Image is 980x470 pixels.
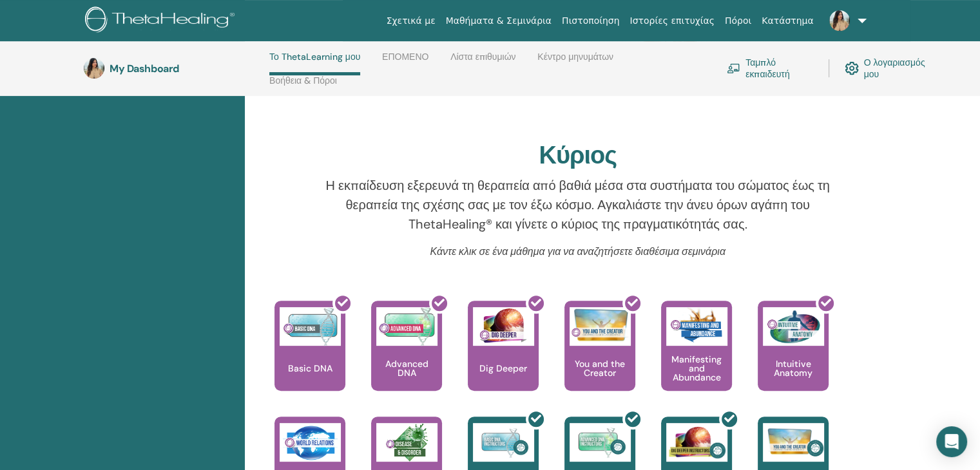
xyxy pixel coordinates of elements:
[450,52,515,72] a: Λίστα επιθυμιών
[758,359,829,377] p: Intuitive Anatomy
[829,10,850,31] img: default.jpg
[557,9,624,33] a: Πιστοποίηση
[661,301,732,417] a: Manifesting and Abundance Manifesting and Abundance
[624,9,719,33] a: Ιστορίες επιτυχίας
[763,423,824,462] img: You and the Creator Instructors
[376,423,437,462] img: Disease and Disorder
[322,244,834,259] p: Κάντε κλικ σε ένα μάθημα για να αναζητήσετε διαθέσιμα σεμινάρια
[280,423,341,462] img: World Relations
[539,141,617,171] h2: Κύριος
[661,355,732,382] p: Manifesting and Abundance
[845,54,933,82] a: Ο λογαριασμός μου
[537,52,613,72] a: Κέντρο μηνυμάτων
[758,301,829,417] a: Intuitive Anatomy Intuitive Anatomy
[441,9,557,33] a: Μαθήματα & Σεμινάρια
[376,307,437,346] img: Advanced DNA
[936,426,967,457] div: Open Intercom Messenger
[280,307,341,346] img: Basic DNA
[458,69,512,123] p: Εκπαιδευτής
[371,359,442,377] p: Advanced DNA
[371,301,442,417] a: Advanced DNA Advanced DNA
[564,359,635,377] p: You and the Creator
[643,69,697,123] p: Κύριος
[763,307,824,346] img: Intuitive Anatomy
[269,75,337,96] a: Βοήθεια & Πόροι
[85,6,239,35] img: logo.png
[474,364,532,373] p: Dig Deeper
[274,301,345,417] a: Basic DNA Basic DNA
[570,423,631,462] img: Advanced DNA Instructors
[720,9,756,33] a: Πόροι
[828,69,882,123] p: Πιστοποιητικό Επιστήμης
[727,63,740,73] img: chalkboard-teacher.svg
[666,423,727,462] img: Dig Deeper Instructors
[468,301,539,417] a: Dig Deeper Dig Deeper
[382,52,428,72] a: ΕΠΟΜΕΝΟ
[381,9,441,33] a: Σχετικά με
[473,423,534,462] img: Basic DNA Instructors
[110,62,238,75] h3: My Dashboard
[322,176,834,234] p: Η εκπαίδευση εξερευνά τη θεραπεία από βαθιά μέσα στα συστήματα του σώματος έως τη θεραπεία της σχ...
[666,307,727,346] img: Manifesting and Abundance
[564,301,635,417] a: You and the Creator You and the Creator
[273,69,327,123] p: Επαγγελματίας
[269,52,360,75] a: Το ThetaLearning μου
[473,307,534,346] img: Dig Deeper
[570,307,631,343] img: You and the Creator
[727,54,813,82] a: Ταμπλό εκπαιδευτή
[756,9,818,33] a: Κατάστημα
[845,59,858,78] img: cog.svg
[84,58,104,79] img: default.jpg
